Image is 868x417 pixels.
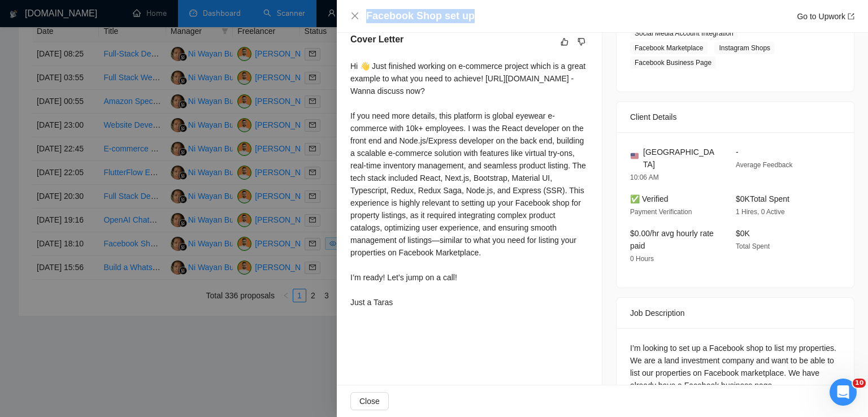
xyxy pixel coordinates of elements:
[630,298,840,328] div: Job Description
[575,35,588,49] button: dislike
[359,395,380,407] span: Close
[630,57,716,69] span: Facebook Business Page
[350,60,588,309] div: Hi 👋 Just finished working on e-commerce project which is a great example to what you need to ach...
[631,152,639,160] img: 🇺🇸
[558,35,571,49] button: like
[561,37,568,46] span: like
[630,255,654,263] span: 0 Hours
[350,33,403,46] h5: Cover Letter
[848,13,854,20] span: export
[630,342,840,392] div: I’m looking to set up a Facebook shop to list my properties. We are a land investment company and...
[736,161,793,169] span: Average Feedback
[350,11,359,21] button: Close
[630,42,708,54] span: Facebook Marketplace
[350,392,389,410] button: Close
[578,37,585,46] span: dislike
[630,229,714,250] span: $0.00/hr avg hourly rate paid
[797,12,854,21] a: Go to Upworkexport
[630,208,692,216] span: Payment Verification
[714,42,775,54] span: Instagram Shops
[630,194,669,203] span: ✅ Verified
[366,9,475,23] h4: Facebook Shop set up
[350,11,359,20] span: close
[736,147,739,157] span: -
[736,194,789,203] span: $0K Total Spent
[630,173,659,181] span: 10:06 AM
[736,208,785,216] span: 1 Hires, 0 Active
[853,379,866,388] span: 10
[736,229,750,238] span: $0K
[830,379,857,406] iframe: Intercom live chat
[630,102,840,132] div: Client Details
[736,242,770,250] span: Total Spent
[643,146,718,171] span: [GEOGRAPHIC_DATA]
[630,27,738,40] span: Social Media Account Integration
